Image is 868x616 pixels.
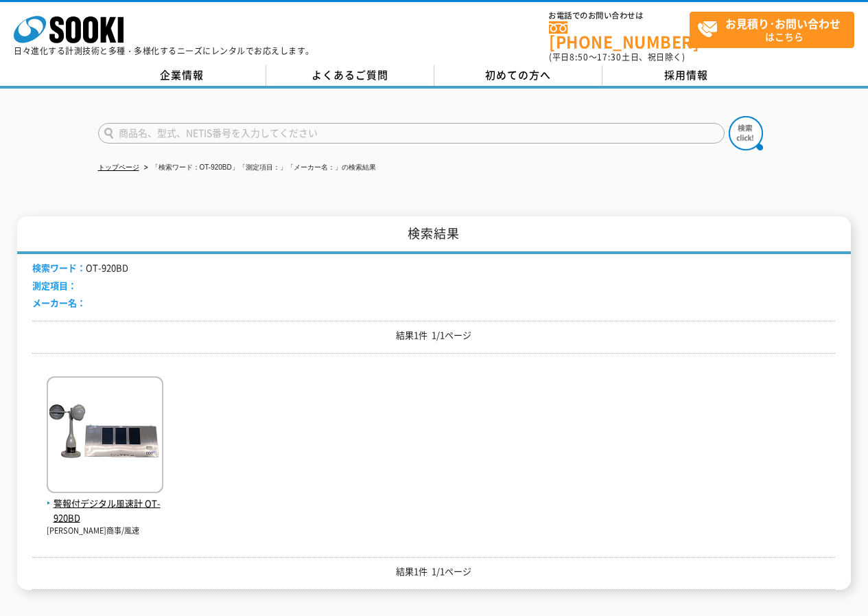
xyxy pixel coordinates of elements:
span: お電話でのお問い合わせは [549,12,690,20]
a: よくあるご質問 [266,65,434,86]
span: 17:30 [597,51,622,63]
h1: 検索結果 [17,216,850,254]
span: 測定項目： [32,279,77,292]
a: 採用情報 [602,65,771,86]
p: [PERSON_NAME]商事/風速 [47,525,163,537]
a: トップページ [98,163,139,171]
img: OT-920BD [47,376,163,497]
span: 検索ワード： [32,261,86,274]
a: 警報付デジタル風速計 OT-920BD [47,482,163,525]
a: [PHONE_NUMBER] [549,21,690,49]
a: 企業情報 [98,65,266,86]
span: 警報付デジタル風速計 OT-920BD [47,497,163,525]
a: 初めての方へ [434,65,602,86]
span: (平日 ～ 土日、祝日除く) [549,51,685,63]
span: 8:50 [570,51,589,63]
input: 商品名、型式、NETIS番号を入力してください [98,123,725,144]
li: 「検索ワード：OT-920BD」「測定項目：」「メーカー名：」の検索結果 [141,161,376,175]
img: btn_search.png [729,116,763,150]
strong: お見積り･お問い合わせ [725,15,841,32]
p: 日々進化する計測技術と多種・多様化するニーズにレンタルでお応えします。 [14,47,314,55]
span: はこちら [697,12,854,47]
p: 結果1件 1/1ページ [32,564,835,579]
span: 初めての方へ [485,67,551,82]
a: お見積り･お問い合わせはこちら [690,12,854,48]
span: メーカー名： [32,296,86,309]
p: 結果1件 1/1ページ [32,328,835,343]
li: OT-920BD [32,261,128,275]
